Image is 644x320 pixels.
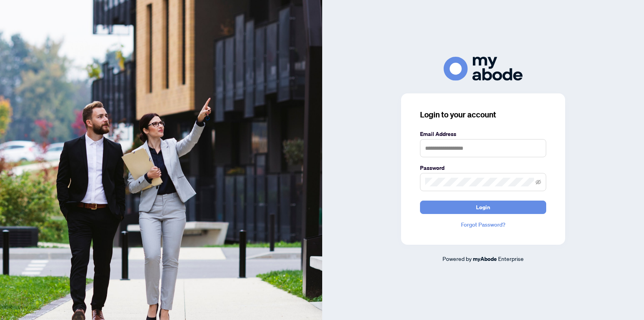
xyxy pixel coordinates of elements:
label: Email Address [420,130,546,138]
span: Enterprise [498,255,524,262]
a: Forgot Password? [420,220,546,229]
h3: Login to your account [420,109,546,120]
span: eye-invisible [536,179,541,185]
span: Login [476,201,490,214]
span: Powered by [442,255,472,262]
img: ma-logo [444,57,523,81]
label: Password [420,164,546,172]
a: myAbode [473,255,497,263]
button: Login [420,201,546,214]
